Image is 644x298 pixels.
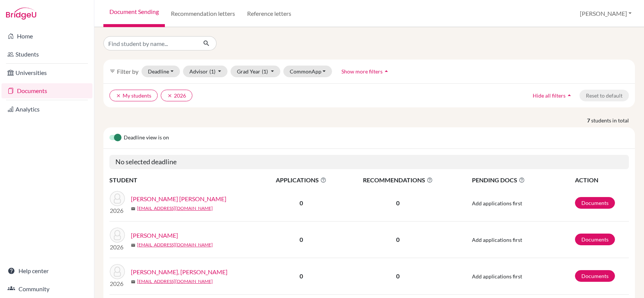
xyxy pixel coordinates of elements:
[262,68,268,75] span: (1)
[526,90,579,101] button: Hide all filtersarrow_drop_up
[109,68,115,74] i: filter_list
[141,66,180,77] button: Deadline
[575,270,615,282] a: Documents
[2,47,92,62] a: Students
[300,199,303,206] b: 0
[231,66,280,77] button: Grad Year(1)
[472,200,522,206] span: Add applications first
[591,116,635,124] span: students in total
[131,280,135,284] span: mail
[341,68,383,75] span: Show more filters
[2,29,92,44] a: Home
[137,205,213,212] a: [EMAIL_ADDRESS][DOMAIN_NAME]
[116,93,121,98] i: clear
[131,206,135,211] span: mail
[576,6,635,21] button: [PERSON_NAME]
[300,236,303,243] b: 0
[131,243,135,248] span: mail
[110,279,125,288] p: 2026
[472,176,574,185] span: PENDING DOCS
[110,243,125,252] p: 2026
[2,263,92,278] a: Help center
[342,176,453,185] span: RECOMMENDATIONS
[335,66,397,77] button: Show more filtersarrow_drop_up
[110,206,125,215] p: 2026
[566,92,573,99] i: arrow_drop_up
[124,133,169,142] span: Deadline view is on
[131,231,178,240] a: [PERSON_NAME]
[117,68,138,75] span: Filter by
[209,68,215,75] span: (1)
[575,175,629,185] th: ACTION
[161,90,192,101] button: clear2026
[110,264,125,279] img: Montalvo Redonda, Diego Armando
[300,272,303,280] b: 0
[533,92,566,99] span: Hide all filters
[383,67,390,75] i: arrow_drop_up
[283,66,332,77] button: CommonApp
[137,241,213,248] a: [EMAIL_ADDRESS][DOMAIN_NAME]
[587,116,591,124] strong: 7
[342,199,453,208] p: 0
[575,234,615,245] a: Documents
[261,176,341,185] span: APPLICATIONS
[110,191,125,206] img: BOTELLO CRUZ, MARCO ANTONIO
[2,83,92,98] a: Documents
[110,228,125,243] img: Garcia Hix, Dominic
[167,93,172,98] i: clear
[137,278,213,285] a: [EMAIL_ADDRESS][DOMAIN_NAME]
[103,36,197,50] input: Find student by name...
[6,8,36,20] img: Bridge-U
[472,273,522,280] span: Add applications first
[131,194,226,203] a: [PERSON_NAME] [PERSON_NAME]
[183,66,228,77] button: Advisor(1)
[342,235,453,244] p: 0
[2,281,92,296] a: Community
[131,267,227,277] a: [PERSON_NAME], [PERSON_NAME]
[575,197,615,209] a: Documents
[2,65,92,80] a: Universities
[109,175,260,185] th: STUDENT
[579,90,629,101] button: Reset to default
[342,272,453,281] p: 0
[472,237,522,243] span: Add applications first
[109,155,629,169] h5: No selected deadline
[2,102,92,117] a: Analytics
[109,90,158,101] button: clearMy students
